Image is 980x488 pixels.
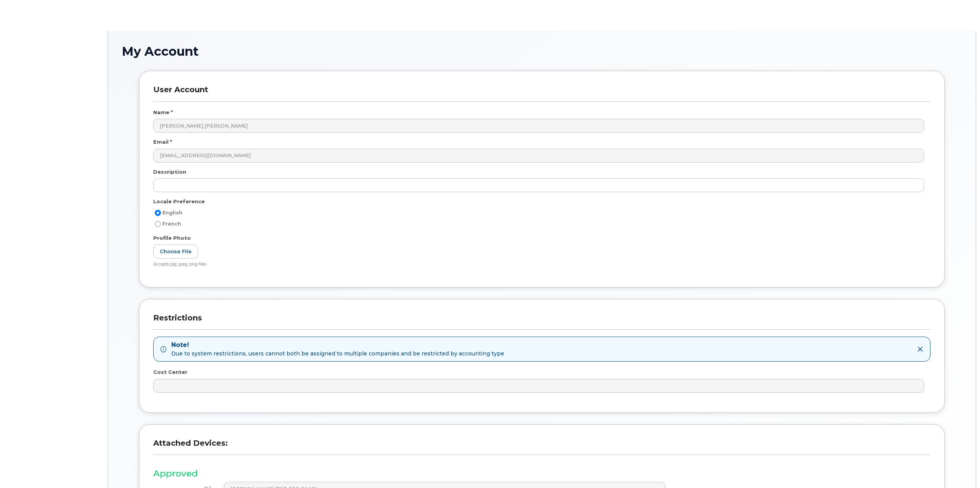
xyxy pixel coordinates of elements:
strong: Note! [171,341,504,350]
h3: User Account [153,85,930,101]
label: Email * [153,138,172,146]
span: English [162,210,182,216]
label: Profile Photo [153,234,191,242]
label: Description [153,168,186,176]
label: Name * [153,109,173,116]
label: Cost Center [153,368,187,376]
h3: Attached Devices: [153,438,930,455]
input: French [155,221,161,227]
h1: My Account [122,45,962,58]
input: English [155,210,161,216]
span: Due to system restrictions, users cannot both be assigned to multiple companies and be restricted... [171,350,504,357]
h3: Approved [153,469,930,478]
div: Accepts jpg, jpeg, png files [153,262,924,267]
label: Choose File [153,244,198,259]
label: Locale Preference [153,198,205,205]
span: French [162,221,181,227]
h3: Restrictions [153,313,930,330]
